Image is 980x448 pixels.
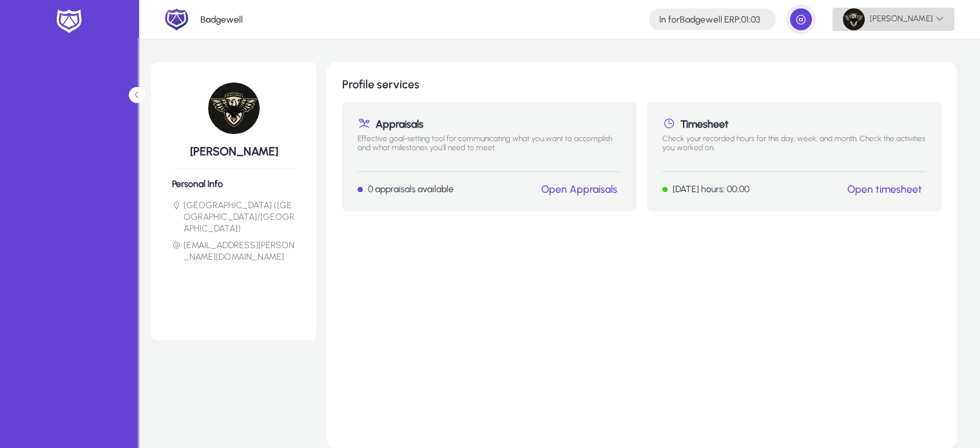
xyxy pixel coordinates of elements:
span: [PERSON_NAME] [843,8,944,30]
p: Check your recorded hours for this day, week, and month. Check the activities you worked on. [662,134,926,161]
h1: Profile services [342,77,941,92]
span: : [739,14,741,25]
p: 0 appraisals available [368,184,454,195]
a: Open timesheet [847,183,922,195]
button: [PERSON_NAME] [832,8,954,31]
span: 01:03 [741,14,760,25]
p: Badgewell [200,14,243,25]
h5: [PERSON_NAME] [172,144,296,159]
img: 2.png [164,7,189,32]
li: [EMAIL_ADDRESS][PERSON_NAME][DOMAIN_NAME] [172,240,296,263]
h1: Timesheet [662,117,926,130]
h1: Appraisals [358,117,621,130]
h4: Badgewell ERP [659,14,760,25]
span: In for [659,14,680,25]
p: [DATE] hours: 00:00 [673,184,749,195]
img: white-logo.png [53,8,85,35]
h6: Personal Info [172,179,296,190]
img: 77.jpg [843,8,865,30]
li: [GEOGRAPHIC_DATA] ([GEOGRAPHIC_DATA]/[GEOGRAPHIC_DATA]) [172,200,296,235]
img: 77.jpg [208,83,260,134]
a: Open Appraisals [541,183,617,195]
p: Effective goal-setting tool for communicating what you want to accomplish and what milestones you... [358,134,621,161]
button: Open Appraisals [537,182,621,196]
button: Open timesheet [843,182,926,196]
